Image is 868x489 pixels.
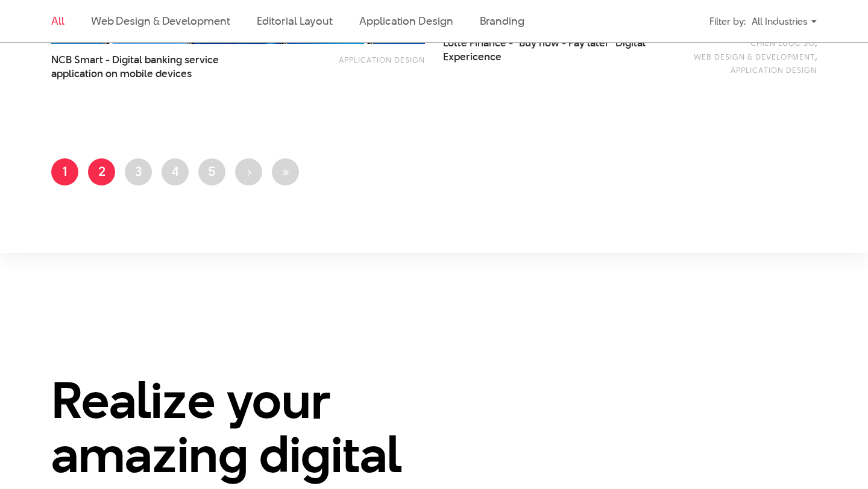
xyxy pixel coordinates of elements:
[359,13,453,28] a: Application Design
[88,158,115,185] a: 2
[247,162,251,180] span: ›
[51,13,64,28] a: All
[281,162,289,180] span: »
[709,11,746,32] div: Filter by:
[443,36,649,64] span: Lotte Finance - “Buy now - Pay later” Digital
[443,50,502,64] span: Expericence
[51,53,257,81] a: NCB Smart - Digital banking serviceapplication on mobile devices
[694,51,815,62] a: Web Design & Development
[162,158,189,185] a: 4
[339,54,425,65] a: Application Design
[750,37,815,48] a: Chiến lược số
[667,36,817,76] div: , ,
[443,36,649,64] a: Lotte Finance - “Buy now - Pay later” DigitalExpericence
[480,13,524,28] a: Branding
[198,158,225,185] a: 5
[257,13,333,28] a: Editorial Layout
[752,11,817,32] div: All Industries
[125,158,152,185] a: 3
[51,67,192,81] span: application on mobile devices
[91,13,230,28] a: Web Design & Development
[731,64,817,75] a: Application Design
[51,53,257,81] span: NCB Smart - Digital banking service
